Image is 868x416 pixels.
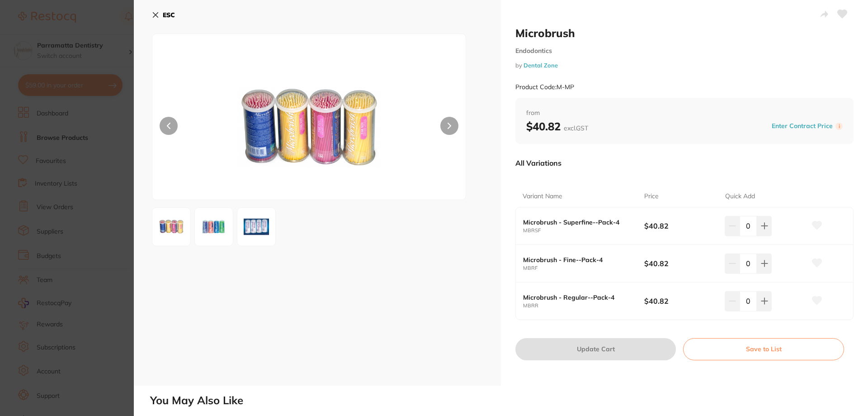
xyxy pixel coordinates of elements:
small: MBRR [523,303,644,309]
b: $40.82 [526,120,588,133]
img: MDB4NTAwLTEucG5n [240,210,273,243]
small: MBRF [523,265,644,271]
b: ESC [163,11,175,19]
b: $40.82 [644,258,717,268]
small: MBRSF [523,228,644,234]
b: Microbrush - Regular--Pack-4 [523,294,632,301]
span: excl. GST [564,124,588,132]
button: Save to List [683,338,844,360]
h2: You May Also Like [150,394,864,407]
p: Price [644,192,659,201]
small: by [515,62,854,69]
img: MHg1MDAtMS5wbmc [198,210,230,243]
img: MHg1MDAtMS5wbmc [215,57,403,200]
b: $40.82 [644,296,717,306]
p: All Variations [515,158,561,167]
small: Endodontics [515,47,854,55]
h2: Microbrush [515,26,854,40]
label: i [835,123,843,130]
button: Enter Contract Price [769,122,835,130]
span: from [526,109,843,118]
b: $40.82 [644,221,717,231]
button: Update Cart [515,338,676,360]
b: Microbrush - Fine--Pack-4 [523,256,632,263]
button: ESC [152,7,175,23]
a: Dental Zone [524,62,558,69]
b: Microbrush - Superfine--Pack-4 [523,219,632,226]
p: Quick Add [725,192,755,201]
img: MHg1MDAtMS5wbmc [155,210,188,243]
p: Variant Name [523,192,562,201]
small: Product Code: M-MP [515,83,574,91]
